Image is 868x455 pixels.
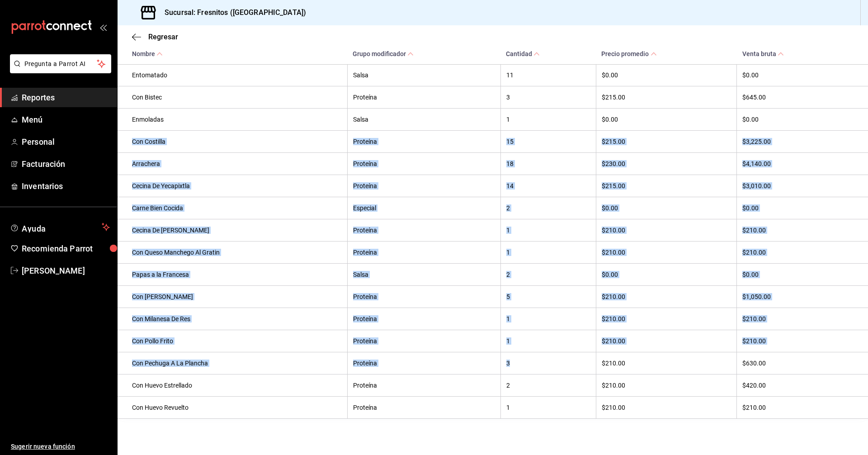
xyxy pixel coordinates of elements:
[118,152,347,175] th: Arrachera
[596,285,736,308] th: $210.00
[737,130,868,152] th: $3,225.00
[22,242,110,255] span: Recomienda Parrot
[347,64,500,86] th: Salsa
[737,285,868,308] th: $1,050.00
[500,108,596,130] th: 1
[737,175,868,197] th: $3,010.00
[353,50,414,57] span: Grupo modificador
[118,263,347,285] th: Papas a la Francesa
[24,59,97,69] span: Pregunta a Parrot AI
[347,308,500,330] th: Proteína
[11,442,110,451] span: Sugerir nueva función
[737,108,868,130] th: $0.00
[118,108,347,130] th: Enmoladas
[596,330,736,352] th: $210.00
[596,219,736,241] th: $210.00
[118,130,347,152] th: Con Costilla
[506,50,540,57] span: Cantidad
[118,330,347,352] th: Con Pollo Frito
[118,374,347,396] th: Con Huevo Estrellado
[132,33,178,41] button: Regresar
[118,308,347,330] th: Con Milanesa De Res
[22,265,110,277] span: [PERSON_NAME]
[118,175,347,197] th: Cecina De Yecapixtla
[742,50,784,57] span: Venta bruta
[118,241,347,263] th: Con Queso Manchego Al Gratin
[347,108,500,130] th: Salsa
[596,396,736,418] th: $210.00
[22,114,110,126] span: Menú
[132,50,163,57] span: Nombre
[596,308,736,330] th: $210.00
[500,285,596,308] th: 5
[596,352,736,374] th: $210.00
[148,33,178,41] span: Regresar
[22,158,110,170] span: Facturación
[347,86,500,108] th: Proteína
[737,197,868,219] th: $0.00
[347,374,500,396] th: Proteína
[118,197,347,219] th: Carne Bien Cocida
[596,130,736,152] th: $215.00
[500,152,596,175] th: 18
[596,175,736,197] th: $215.00
[500,197,596,219] th: 2
[596,152,736,175] th: $230.00
[118,86,347,108] th: Con Bistec
[737,152,868,175] th: $4,140.00
[601,50,656,57] span: Precio promedio
[347,241,500,263] th: Proteína
[737,263,868,285] th: $0.00
[347,152,500,175] th: Proteína
[596,241,736,263] th: $210.00
[737,330,868,352] th: $210.00
[737,219,868,241] th: $210.00
[500,263,596,285] th: 2
[500,64,596,86] th: 11
[347,330,500,352] th: Proteína
[6,66,111,75] a: Pregunta a Parrot AI
[500,352,596,374] th: 3
[500,175,596,197] th: 14
[99,24,107,31] button: open_drawer_menu
[347,197,500,219] th: Especial
[737,308,868,330] th: $210.00
[22,91,110,104] span: Reportes
[157,7,306,18] h3: Sucursal: Fresnitos ([GEOGRAPHIC_DATA])
[118,285,347,308] th: Con [PERSON_NAME]
[500,241,596,263] th: 1
[10,54,111,73] button: Pregunta a Parrot AI
[596,108,736,130] th: $0.00
[596,263,736,285] th: $0.00
[118,219,347,241] th: Cecina De [PERSON_NAME]
[347,130,500,152] th: Proteína
[118,64,347,86] th: Entomatado
[737,396,868,418] th: $210.00
[500,130,596,152] th: 15
[737,241,868,263] th: $210.00
[596,374,736,396] th: $210.00
[737,352,868,374] th: $630.00
[596,86,736,108] th: $215.00
[500,86,596,108] th: 3
[596,197,736,219] th: $0.00
[500,219,596,241] th: 1
[22,222,98,232] span: Ayuda
[22,136,110,148] span: Personal
[596,64,736,86] th: $0.00
[737,64,868,86] th: $0.00
[737,86,868,108] th: $645.00
[500,308,596,330] th: 1
[118,352,347,374] th: Con Pechuga A La Plancha
[347,175,500,197] th: Proteína
[500,396,596,418] th: 1
[500,374,596,396] th: 2
[347,396,500,418] th: Proteína
[118,396,347,418] th: Con Huevo Revuelto
[347,352,500,374] th: Proteína
[22,180,110,192] span: Inventarios
[347,219,500,241] th: Proteína
[737,374,868,396] th: $420.00
[500,330,596,352] th: 1
[347,263,500,285] th: Salsa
